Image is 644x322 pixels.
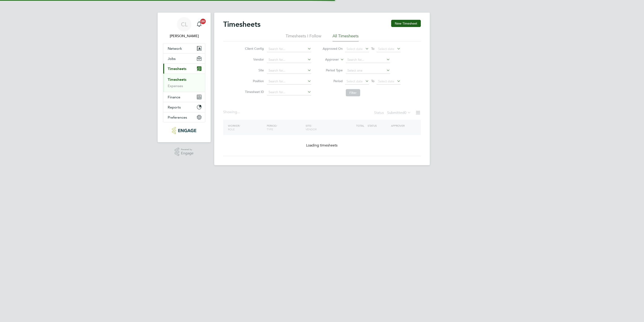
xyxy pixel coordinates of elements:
span: Timesheets [168,67,186,71]
span: Finance [168,95,180,99]
label: Submitted [387,110,411,115]
button: Reports [163,102,205,112]
label: Site [244,68,264,72]
div: Timesheets [163,74,205,92]
span: Select date [346,79,363,83]
li: All Timesheets [333,33,359,41]
div: Showing [223,110,241,115]
a: CL[PERSON_NAME] [163,17,205,39]
span: Reports [168,105,181,109]
button: Timesheets [163,64,205,74]
a: Go to home page [163,127,205,134]
span: Chloe Lyons [163,33,205,39]
button: Finance [163,92,205,102]
input: Search for... [267,46,311,52]
li: Timesheets I Follow [286,33,321,41]
span: Jobs [168,56,176,61]
span: Engage [181,151,194,155]
input: Search for... [346,57,390,63]
div: Status [374,110,412,116]
button: Filter [346,89,360,96]
span: Select date [346,47,363,51]
span: Network [168,46,182,51]
input: Search for... [267,57,311,63]
a: Powered byEngage [175,148,194,156]
span: To [370,78,376,84]
button: New Timesheet [391,20,421,27]
a: Expenses [168,84,183,88]
span: 0 [404,110,406,115]
button: Preferences [163,112,205,122]
span: To [370,46,376,52]
label: Period [322,79,343,83]
span: 20 [200,19,206,24]
a: Timesheets [168,77,186,82]
label: Period Type [322,68,343,72]
input: Search for... [267,68,311,74]
input: Search for... [267,78,311,85]
button: Network [163,43,205,53]
label: Timesheet ID [244,90,264,94]
span: Powered by [181,148,194,151]
label: Approved On [322,47,343,51]
h2: Timesheets [223,20,260,29]
label: Position [244,79,264,83]
label: Vendor [244,57,264,61]
nav: Main navigation [158,13,211,142]
span: Select date [378,47,394,51]
input: Search for... [267,89,311,95]
button: Jobs [163,54,205,63]
span: ... [237,110,240,114]
img: protechltd-logo-retina.png [172,127,196,134]
span: CL [181,21,187,27]
label: Approver [319,57,339,62]
label: Client Config [244,47,264,51]
input: Select one [346,68,390,74]
span: Preferences [168,115,187,119]
span: Select date [378,79,394,83]
a: 20 [195,17,204,32]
